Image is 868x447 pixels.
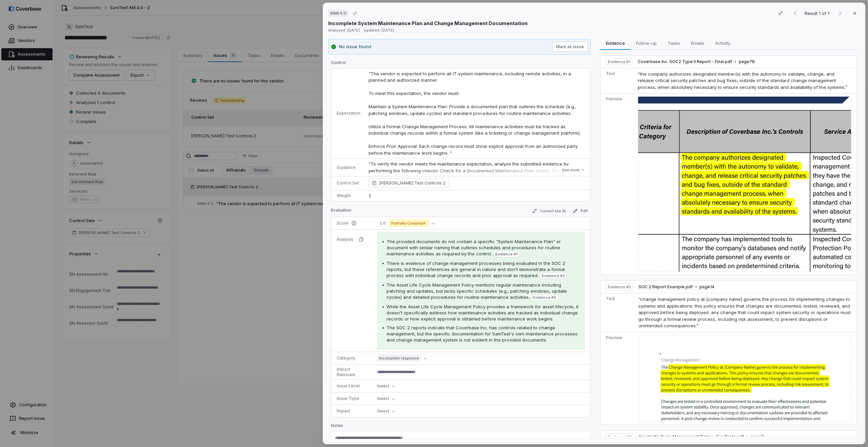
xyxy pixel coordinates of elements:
[369,193,371,198] span: 1
[331,423,591,431] p: Notes
[337,237,353,242] p: Analysis
[337,408,369,414] p: Impact
[377,219,437,227] button: 2.0Partially Compliant
[349,7,361,19] button: Copy link
[600,94,635,275] td: Preview
[387,304,578,322] span: While the Asset Life Cycle Management Policy provides a framework for asset lifecycle, it doesn't...
[665,39,683,47] span: Tasks
[377,394,398,403] button: Select
[699,284,714,290] span: page 14
[805,9,831,17] p: Result 1 of 1
[600,293,636,332] td: Text
[337,111,360,116] p: Expectation
[495,251,518,257] span: Evidence # 1
[712,39,733,47] span: Activity
[608,434,631,440] span: Evidence # 3
[328,20,528,27] p: Incomplete System Maintenance Plan and Change Management Documentation
[379,180,446,187] span: [PERSON_NAME] Test Controls 2
[337,367,369,377] p: Impact Rationale
[533,295,556,300] span: Evidence # 3
[337,383,369,389] p: Issue Level
[369,161,585,234] p: "To verify the vendor meets the maintenance expectation, analyze the submitted evidence by perfor...
[608,284,631,290] span: Evidence # 2
[330,11,346,16] span: # AM.4.0
[600,68,635,94] td: Text
[337,193,360,198] p: Weight
[387,325,577,343] span: The SOC 2 reports indicate that Coverbase Inc. has controls related to change management, but the...
[364,28,394,33] span: Updated: [DATE]
[337,180,360,186] p: Control Set
[638,59,755,65] button: Coverbase Inc. SOC2 Type II Report - Final.pdfpage78
[751,434,764,440] span: page 2
[638,434,744,440] span: Asset Life Cycle Management Policy - For Tests.pdf
[739,59,755,64] span: page 78
[337,165,360,170] p: Guidance
[608,59,630,64] span: Evidence # 1
[542,273,565,278] span: Evidence # 2
[638,335,851,422] img: a6253d9fbf4c49fd88a442817c65a37d_original.jpg_w1200.jpg
[633,39,659,47] span: Follow-up
[638,284,714,290] button: SOC 2 Report Example.pdfpage14
[331,60,591,68] p: Control
[377,382,398,390] button: Select
[688,39,707,47] span: Emails
[600,332,636,425] td: Preview
[638,71,847,90] span: “the company authorizes designated member(s) with the autonomy to validate, change, and release c...
[387,282,567,300] span: The Asset Life Cycle Management Policy mentions regular maintenance including patching and update...
[337,355,369,361] p: Category
[337,396,369,401] p: Issue Type
[552,42,588,52] button: Mark as issue
[369,71,581,156] span: "The vendor is expected to perform all IT system maintenance, including remote activities, in a p...
[560,164,587,176] button: See more
[570,207,591,215] button: Edit
[638,296,851,328] span: “change management policy at [company name] governs the process for implementing changes to syste...
[377,407,398,415] button: Select
[603,39,628,47] span: Evidence
[529,207,569,215] button: Correct the AI
[339,43,371,50] p: No issue found
[328,28,360,33] span: Analyzed: [DATE]
[638,284,693,290] span: SOC 2 Report Example.pdf
[638,59,732,64] span: Coverbase Inc. SOC2 Type II Report - Final.pdf
[389,219,429,227] span: Partially Compliant
[337,220,369,226] p: Score
[331,208,351,216] p: Evaluation
[377,355,421,362] span: Incomplete response
[638,96,851,272] img: 132403cb365243c4985e985c26773fbb_original.jpg_w1200.jpg
[387,239,561,256] span: The provided documents do not contain a specific "System Maintenance Plan" or document with simil...
[387,260,565,278] span: There is evidence of change management processes being evaluated in the SOC 2 reports, but these ...
[638,434,764,440] button: Asset Life Cycle Management Policy - For Tests.pdfpage2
